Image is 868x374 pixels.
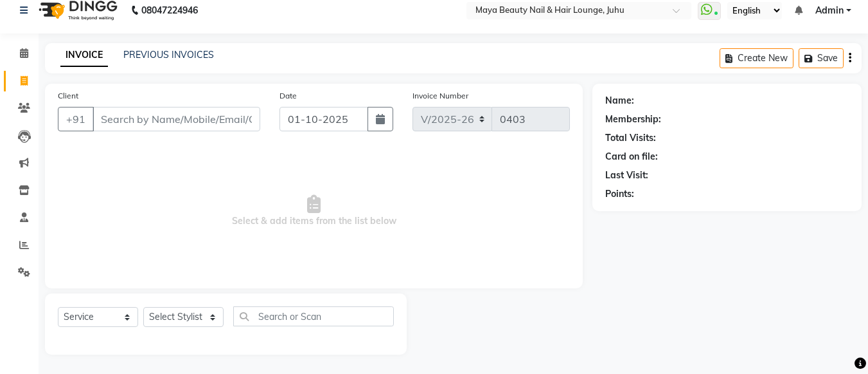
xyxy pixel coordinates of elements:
label: Date [279,90,297,102]
span: Select & add items from the list below [58,147,570,276]
div: Points: [605,187,634,201]
a: INVOICE [60,44,108,67]
button: +91 [58,107,94,131]
div: Membership: [605,113,661,126]
label: Client [58,90,78,102]
div: Card on file: [605,150,658,164]
input: Search by Name/Mobile/Email/Code [93,107,260,131]
button: Create New [720,48,793,68]
input: Search or Scan [233,306,394,326]
div: Total Visits: [605,131,656,145]
label: Invoice Number [412,90,468,102]
span: Admin [815,4,844,17]
div: Last Visit: [605,169,648,182]
button: Save [799,48,844,68]
div: Name: [605,94,634,108]
a: PREVIOUS INVOICES [123,49,214,61]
